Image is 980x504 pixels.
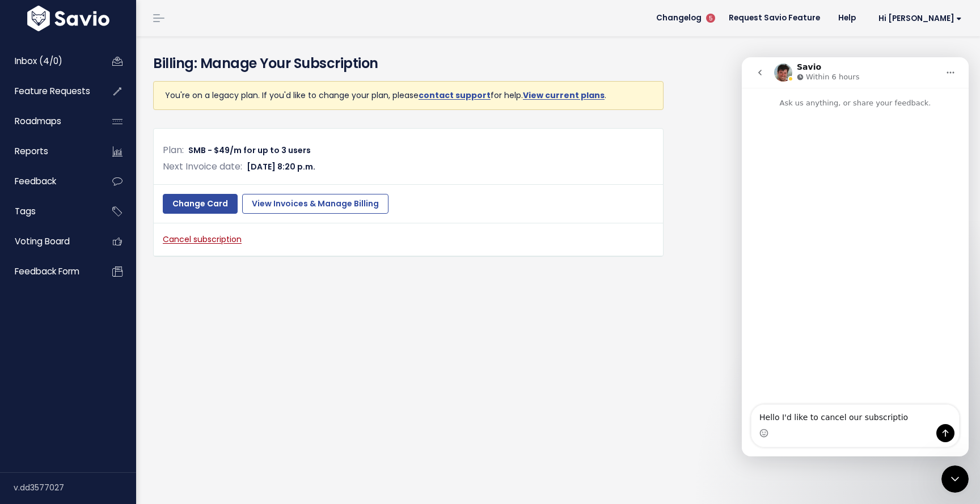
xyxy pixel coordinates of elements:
[941,465,969,493] iframe: Intercom live chat
[419,90,491,101] a: contact support
[163,143,184,156] span: Plan:
[3,138,94,164] a: Reports
[15,265,79,277] span: Feedback form
[523,90,605,101] a: View current plans
[15,85,90,97] span: Feature Requests
[829,10,865,27] a: Help
[3,198,94,225] a: Tags
[15,55,62,67] span: Inbox (4/0)
[163,234,242,245] a: Cancel subscription
[153,53,963,74] h4: Billing: Manage Your Subscription
[706,14,715,23] span: 5
[878,14,962,23] span: Hi [PERSON_NAME]
[742,57,969,456] iframe: Intercom live chat
[163,160,242,173] span: Next Invoice date:
[3,108,94,134] a: Roadmaps
[163,194,238,214] a: Change Card
[865,10,971,27] a: Hi [PERSON_NAME]
[15,205,36,217] span: Tags
[242,194,388,214] a: View Invoices & Manage Billing
[656,14,702,22] span: Changelog
[14,473,136,502] div: v.dd3577027
[3,228,94,255] a: Voting Board
[188,145,311,156] span: SMB - $49/m for up to 3 users
[153,81,664,110] div: You're on a legacy plan. If you'd like to change your plan, please for help. .
[3,259,94,285] a: Feedback form
[15,115,61,127] span: Roadmaps
[3,168,94,194] a: Feedback
[15,235,70,247] span: Voting Board
[15,175,56,187] span: Feedback
[3,48,94,74] a: Inbox (4/0)
[3,78,94,104] a: Feature Requests
[24,6,112,31] img: logo-white.9d6f32f41409.svg
[720,10,829,27] a: Request Savio Feature
[15,145,48,157] span: Reports
[247,161,315,172] span: [DATE] 8:20 p.m.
